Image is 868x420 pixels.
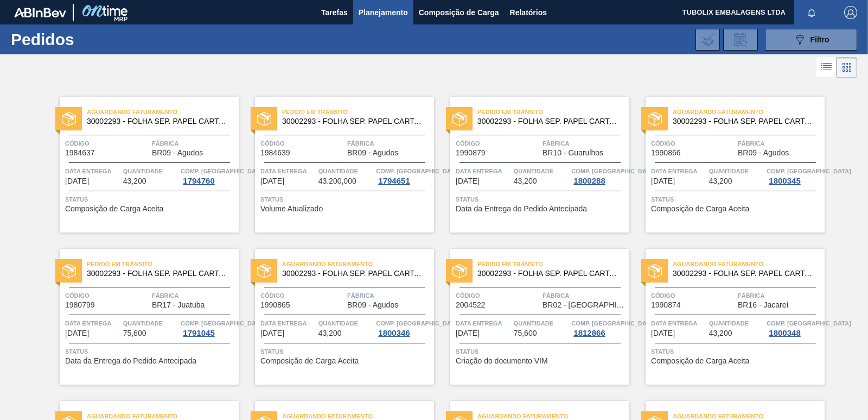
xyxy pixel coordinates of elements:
div: Visão em Cards [837,57,857,78]
span: Código [260,138,344,149]
div: Visão em Lista [816,57,837,78]
a: statusAguardando Faturamento30002293 - FOLHA SEP. PAPEL CARTAO 1200x1000M 350gCódigo1990874Fábric... [629,249,825,385]
div: 1800346 [376,329,412,337]
span: Comp. Carga [181,318,265,329]
span: Fábrica [542,138,627,149]
span: Data entrega [65,318,120,329]
span: Quantidade [123,166,178,177]
span: 43,200 [709,177,732,185]
span: Filtro [810,35,829,44]
span: 30002293 - FOLHA SEP. PAPEL CARTAO 1200x1000M 350g [477,269,621,278]
span: BR09 - Agudos [152,149,203,157]
span: Status [651,194,822,205]
span: Data entrega [651,166,706,177]
span: 1990866 [651,149,681,157]
span: Fábrica [738,290,822,301]
span: Composição de Carga Aceita [260,357,359,365]
span: Código [456,290,540,301]
span: 04/09/2025 [456,329,480,337]
a: Comp. [GEOGRAPHIC_DATA]1791045 [181,318,236,337]
span: Fábrica [152,290,236,301]
div: 1800348 [767,329,802,337]
span: Comp. Carga [571,166,655,177]
span: Quantidade [709,318,764,329]
span: Quantidade [514,166,569,177]
span: Pedido em Trânsito [477,259,629,269]
img: status [648,264,662,278]
span: Status [456,346,627,357]
a: statusAguardando Faturamento30002293 - FOLHA SEP. PAPEL CARTAO 1200x1000M 350gCódigo1990865Fábric... [239,249,434,385]
img: Logout [844,6,857,19]
span: Composição de Carga Aceita [651,205,749,213]
span: Fábrica [152,138,236,149]
div: 1794760 [181,177,216,185]
span: Quantidade [709,166,764,177]
a: Comp. [GEOGRAPHIC_DATA]1800345 [767,166,822,185]
span: Comp. Carga [767,318,851,329]
span: Composição de Carga Aceita [651,357,749,365]
span: 1980799 [65,301,95,309]
a: statusPedido em Trânsito30002293 - FOLHA SEP. PAPEL CARTAO 1200x1000M 350gCódigo1980799FábricaBR1... [43,249,239,385]
img: status [648,112,662,126]
span: 1990879 [456,149,486,157]
span: Data da Entrega do Pedido Antecipada [456,205,587,213]
span: 43,200 [709,329,732,337]
span: 43.200,000 [318,177,356,185]
span: Composição de Carga Aceita [65,205,163,213]
img: status [257,112,271,126]
a: Comp. [GEOGRAPHIC_DATA]1800346 [376,318,431,337]
img: status [62,264,76,278]
div: 1800345 [767,177,802,185]
img: status [257,264,271,278]
span: 30002293 - FOLHA SEP. PAPEL CARTAO 1200x1000M 350g [282,269,425,278]
span: BR16 - Jacareí [738,301,788,309]
button: Notificações [794,5,829,20]
span: 30002293 - FOLHA SEP. PAPEL CARTAO 1200x1000M 350g [673,117,816,126]
a: Comp. [GEOGRAPHIC_DATA]1794651 [376,166,431,185]
img: status [452,112,467,126]
span: Quantidade [318,318,374,329]
span: Pedido em Trânsito [477,106,629,117]
span: 1984639 [260,149,290,157]
a: statusAguardando Faturamento30002293 - FOLHA SEP. PAPEL CARTAO 1200x1000M 350gCódigo1990866Fábric... [629,97,825,233]
span: Pedido em Trânsito [87,259,239,269]
span: Data entrega [456,318,511,329]
span: Quantidade [514,318,569,329]
div: 1791045 [181,329,216,337]
span: Aguardando Faturamento [673,259,825,269]
span: BR17 - Juatuba [152,301,205,309]
span: Volume Atualizado [260,205,323,213]
span: Quantidade [123,318,178,329]
span: Data entrega [260,318,316,329]
span: Pedido em Trânsito [282,106,434,117]
span: BR10 - Guarulhos [542,149,603,157]
span: Código [651,290,735,301]
div: 1794651 [376,177,412,185]
a: Comp. [GEOGRAPHIC_DATA]1812866 [571,318,627,337]
span: Aguardando Faturamento [87,106,239,117]
a: Comp. [GEOGRAPHIC_DATA]1800288 [571,166,627,185]
span: BR09 - Agudos [347,301,398,309]
span: Código [65,290,149,301]
span: 43,200 [514,177,537,185]
img: TNhmsLtSVTkK8tSr43FrP2fwEKptu5GPRR3wAAAABJRU5ErkJggg== [14,8,66,17]
span: 75,600 [123,329,146,337]
span: Aguardando Faturamento [282,259,434,269]
span: 43,200 [123,177,146,185]
button: Filtro [765,29,857,51]
span: 30002293 - FOLHA SEP. PAPEL CARTAO 1200x1000M 350g [673,269,816,278]
div: Importar Negociações dos Pedidos [695,29,720,51]
div: 1812866 [571,329,607,337]
span: Comp. Carga [376,166,460,177]
span: Data entrega [456,166,511,177]
span: Código [651,138,735,149]
span: Status [260,346,431,357]
span: Status [456,194,627,205]
span: Status [65,346,236,357]
a: statusAguardando Faturamento30002293 - FOLHA SEP. PAPEL CARTAO 1200x1000M 350gCódigo1984637Fábric... [43,97,239,233]
span: 30002293 - FOLHA SEP. PAPEL CARTAO 1200x1000M 350g [477,117,621,126]
a: statusPedido em Trânsito30002293 - FOLHA SEP. PAPEL CARTAO 1200x1000M 350gCódigo1990879FábricaBR1... [434,97,629,233]
span: BR09 - Agudos [738,149,789,157]
span: 31/08/2025 [65,329,89,337]
img: status [452,264,467,278]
